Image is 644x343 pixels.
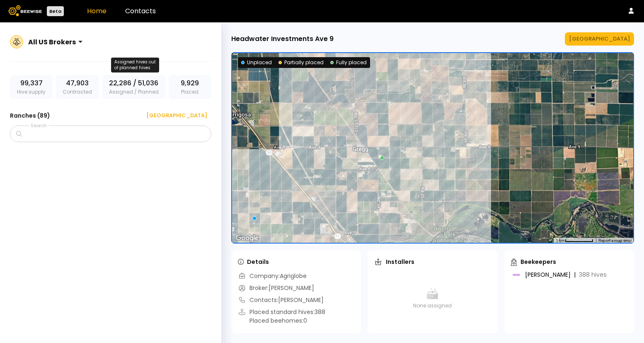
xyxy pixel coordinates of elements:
a: Open this area in Google Maps (opens a new window) [233,233,261,244]
div: Unplaced [241,59,272,66]
div: [PERSON_NAME] [525,272,607,278]
button: [GEOGRAPHIC_DATA] [565,32,634,46]
h3: Ranches ( 89 ) [10,110,50,121]
div: Hive supply [10,75,53,99]
div: [GEOGRAPHIC_DATA] [569,35,630,43]
div: Contracted [56,75,99,99]
div: Company: Agriglobe [238,272,307,280]
img: Beewise logo [8,5,42,16]
span: 388 hives [579,271,607,279]
button: Map Scale: 1 km per 65 pixels [553,238,596,244]
span: 99,337 [20,78,43,88]
div: Fully placed [330,59,367,66]
div: Broker: [PERSON_NAME] [238,284,314,292]
a: Home [87,6,107,16]
div: Assigned hives out of planned hives [114,59,156,71]
a: Contacts [125,6,156,16]
div: All US Brokers [28,37,76,47]
div: Installers [374,258,414,266]
div: None assigned [374,272,491,326]
span: 1 km [556,238,565,243]
div: | [574,271,576,279]
div: [GEOGRAPHIC_DATA] [140,111,207,120]
img: Google [233,233,261,244]
div: Details [238,258,269,266]
div: Partially placed [278,59,324,66]
div: Beekeepers [511,258,556,266]
div: Contacts: [PERSON_NAME] [238,296,324,304]
div: Beta [47,6,64,16]
span: 22,286 / 51,036 [109,78,158,88]
div: Assigned / Planned [102,75,165,99]
div: Placed [169,75,211,99]
a: Report a map error [598,238,632,243]
button: [GEOGRAPHIC_DATA] [136,109,211,122]
div: Headwater Investments Ave 9 [231,34,334,44]
span: 9,929 [181,78,199,88]
div: Placed standard hives: 388 Placed beehomes: 0 [238,308,325,325]
span: 47,903 [66,78,89,88]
